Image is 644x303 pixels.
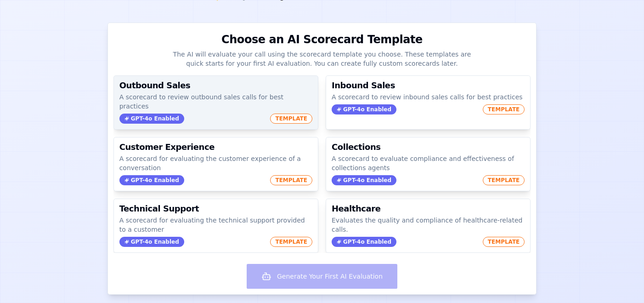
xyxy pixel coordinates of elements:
[119,237,184,247] span: GPT-4o Enabled
[119,92,312,111] p: A scorecard to review outbound sales calls for best practices
[119,154,312,172] p: A scorecard for evaluating the customer experience of a conversation
[332,92,525,102] p: A scorecard to review inbound sales calls for best practices
[332,237,396,247] span: GPT-4o Enabled
[332,104,396,114] span: GPT-4o Enabled
[483,175,525,185] span: TEMPLATE
[119,143,312,151] h3: Customer Experience
[483,237,525,247] span: TEMPLATE
[119,81,312,90] h3: Outbound Sales
[270,114,312,124] span: TEMPLATE
[332,154,525,172] p: A scorecard to evaluate compliance and effectiveness of collections agents
[270,237,312,247] span: TEMPLATE
[483,104,525,114] span: TEMPLATE
[332,216,525,234] p: Evaluates the quality and compliance of healthcare-related calls.
[119,114,184,124] span: GPT-4o Enabled
[119,205,312,213] h3: Technical Support
[221,32,423,47] h1: Choose an AI Scorecard Template
[332,81,525,90] h3: Inbound Sales
[119,175,184,185] span: GPT-4o Enabled
[332,175,396,185] span: GPT-4o Enabled
[165,50,478,68] p: The AI will evaluate your call using the scorecard template you choose. These templates are quick...
[332,205,525,213] h3: Healthcare
[270,175,312,185] span: TEMPLATE
[332,143,525,151] h3: Collections
[119,216,312,234] p: A scorecard for evaluating the technical support provided to a customer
